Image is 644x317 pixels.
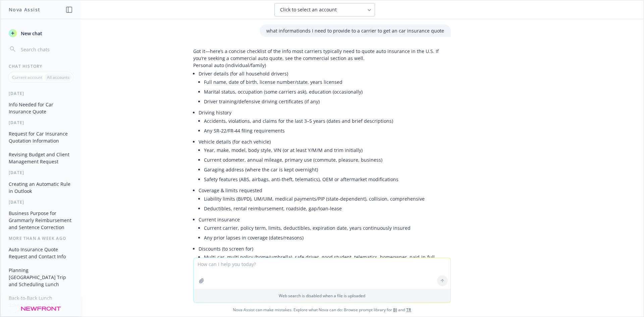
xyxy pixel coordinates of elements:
[204,116,451,126] li: Accidents, violations, and claims for the last 3–5 years (dates and brief descriptions)
[406,307,411,313] a: TR
[204,174,451,184] li: Safety features (ABS, airbags, anti-theft, telematics), OEM or aftermarket modifications
[393,307,397,313] a: BI
[204,165,451,174] li: Garaging address (where the car is kept overnight)
[204,97,451,106] li: Driver training/defensive driving certificates (if any)
[6,208,75,233] button: Business Purpose for Grammarly Reimbursement and Sentence Correction
[12,74,42,80] p: Current account
[194,258,450,289] textarea: To enrich screen reader interactions, please activate Accessibility in Grammarly extension settings
[1,63,81,69] div: Chat History
[6,244,75,262] button: Auto Insurance Quote Request and Contact Info
[199,215,451,244] li: Current insurance
[199,137,451,186] li: Vehicle details (for each vehicle)
[204,204,451,213] li: Deductibles, rental reimbursement, roadside, gap/loan‑lease
[204,77,451,87] li: Full name, date of birth, license number/state, years licensed
[204,223,451,233] li: Current carrier, policy term, limits, deductibles, expiration date, years continuously insured
[204,194,451,204] li: Liability limits (BI/PD), UM/UIM, medical payments/PIP (state-dependent), collision, comprehensive
[1,91,81,96] div: [DATE]
[47,74,69,80] p: All accounts
[204,126,451,136] li: Any SR‑22/FR‑44 filing requirements
[19,45,73,54] input: Search chats
[193,62,451,69] p: Personal auto (individual/family)
[266,27,444,34] p: what informationds I need to provide to a carrier to get an car insurance quote
[1,170,81,175] div: [DATE]
[1,235,81,241] div: More than a week ago
[204,155,451,165] li: Current odometer, annual mileage, primary use (commute, pleasure, business)
[204,87,451,97] li: Marital status, occupation (some carriers ask), education (occasionally)
[6,128,75,146] button: Request for Car Insurance Quotation Information
[199,244,451,270] li: Discounts (to screen for)
[193,48,451,62] p: Got it—here’s a concise checklist of the info most carriers typically need to quote auto insuranc...
[6,27,75,39] button: New chat
[204,252,451,269] li: Multi‑car, multi‑policy (home/umbrella), safe driver, good student, telematics, homeowner, paid‑i...
[280,6,337,13] span: Click to select an account
[9,6,40,13] h1: Nova Assist
[199,108,451,137] li: Driving history
[19,30,42,37] span: New chat
[198,293,446,299] p: Web search is disabled when a file is uploaded
[204,145,451,155] li: Year, make, model, body style, VIN (or at least Y/M/M and trim initially)
[1,199,81,205] div: [DATE]
[6,265,75,290] button: Planning [GEOGRAPHIC_DATA] Trip and Scheduling Lunch
[199,186,451,215] li: Coverage & limits requested
[6,99,75,117] button: Info Needed for Car Insurance Quote
[274,3,375,16] button: Click to select an account
[6,149,75,167] button: Revising Budget and Client Management Request
[199,69,451,108] li: Driver details (for all household drivers)
[1,120,81,125] div: [DATE]
[3,303,641,317] span: Nova Assist can make mistakes. Explore what Nova can do: Browse prompt library for and
[204,233,451,243] li: Any prior lapses in coverage (dates/reasons)
[6,178,75,197] button: Creating an Automatic Rule in Outlook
